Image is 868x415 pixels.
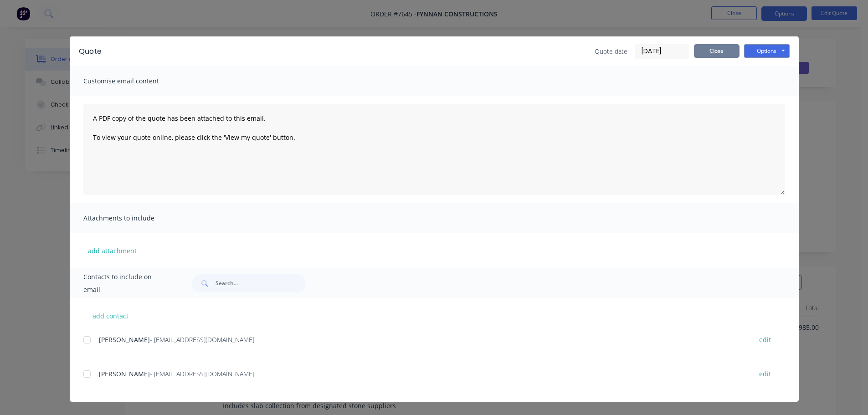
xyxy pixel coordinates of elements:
span: - [EMAIL_ADDRESS][DOMAIN_NAME] [150,335,254,344]
button: edit [754,333,776,346]
div: Quote [79,46,102,57]
textarea: A PDF copy of the quote has been attached to this email. To view your quote online, please click ... [83,104,785,195]
span: - [EMAIL_ADDRESS][DOMAIN_NAME] [150,369,254,378]
span: Quote date [595,46,627,56]
button: Close [694,44,740,58]
input: Search... [216,274,306,292]
span: [PERSON_NAME] [99,369,150,378]
button: add attachment [83,244,141,257]
span: [PERSON_NAME] [99,335,150,344]
span: Customise email content [83,75,184,87]
button: edit [754,368,776,380]
span: Contacts to include on email [83,271,169,296]
button: Options [744,44,790,58]
span: Attachments to include [83,212,184,225]
button: add contact [83,309,138,323]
